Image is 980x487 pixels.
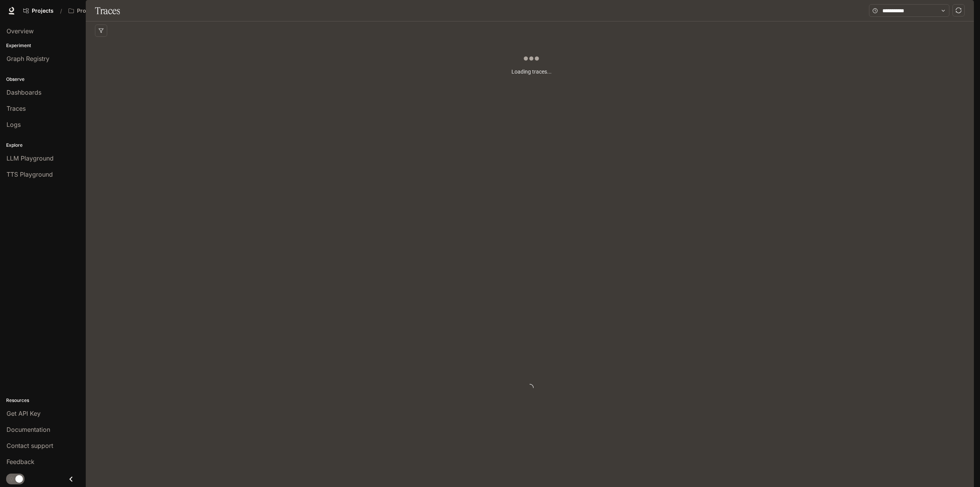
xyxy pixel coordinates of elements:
[955,7,962,13] span: sync
[525,383,534,392] span: loading
[57,7,65,15] div: /
[65,3,132,18] button: Open workspace menu
[77,8,120,14] p: Project [PERSON_NAME]
[20,3,57,18] a: Go to projects
[511,67,552,76] article: Loading traces...
[95,3,120,18] h1: Traces
[32,8,54,14] span: Projects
